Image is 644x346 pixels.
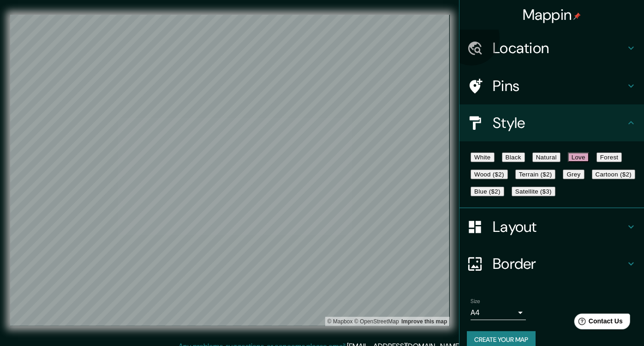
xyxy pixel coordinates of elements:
[592,170,635,179] button: Cartoon ($2)
[563,170,584,179] button: Grey
[459,30,644,67] div: Location
[568,152,589,162] button: Love
[459,245,644,282] div: Border
[493,114,626,132] h4: Style
[471,297,480,305] label: Size
[596,152,622,162] button: Forest
[523,6,581,24] h4: Mappin
[328,318,353,325] a: Mapbox
[10,15,450,326] canvas: Map
[459,208,644,245] div: Layout
[573,12,581,20] img: pin-icon.png
[471,170,508,179] button: Wood ($2)
[493,77,626,95] h4: Pins
[471,305,526,320] div: A4
[532,152,561,162] button: Natural
[493,255,626,273] h4: Border
[512,187,555,196] button: Satellite ($3)
[493,218,626,236] h4: Layout
[471,187,504,196] button: Blue ($2)
[471,152,495,162] button: White
[459,67,644,104] div: Pins
[562,310,634,336] iframe: Help widget launcher
[401,318,447,325] a: Map feedback
[515,170,556,179] button: Terrain ($2)
[459,104,644,141] div: Style
[493,39,626,57] h4: Location
[502,152,525,162] button: Black
[354,318,399,325] a: OpenStreetMap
